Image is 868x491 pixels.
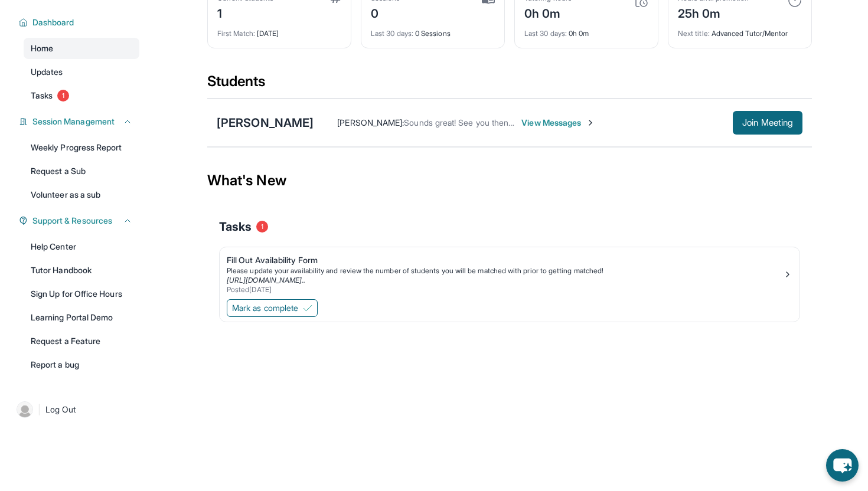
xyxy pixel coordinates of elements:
img: Chevron-Right [586,118,595,127]
a: Tasks1 [24,85,139,106]
a: Volunteer as a sub [24,184,139,205]
div: What's New [207,155,812,207]
span: Tasks [219,218,252,235]
span: 1 [57,90,69,102]
div: Posted [DATE] [227,285,783,294]
span: Last 30 days : [371,29,413,38]
button: Session Management [28,116,132,127]
button: Dashboard [28,17,132,28]
button: chat-button [826,449,859,482]
div: [DATE] [217,22,341,38]
span: Updates [31,66,63,78]
a: Request a Feature [24,330,139,352]
span: Next title : [678,29,710,38]
span: Session Management [32,116,115,127]
a: Updates [24,61,139,83]
a: Weekly Progress Report [24,137,139,158]
span: Sounds great! See you then, thanks! [404,117,539,127]
div: Advanced Tutor/Mentor [678,22,802,38]
button: Support & Resources [28,215,132,227]
span: Last 30 days : [524,29,567,38]
img: user-img [17,401,33,418]
a: Tutor Handbook [24,260,139,281]
a: Help Center [24,236,139,257]
span: Log Out [45,404,76,415]
div: 0 [371,3,400,22]
div: Fill Out Availability Form [227,254,783,266]
div: 0h 0m [524,22,648,38]
span: Dashboard [32,17,74,28]
button: Join Meeting [733,111,802,135]
div: 25h 0m [678,3,749,22]
a: Home [24,38,139,59]
span: Home [31,42,53,54]
span: 1 [256,221,268,233]
a: Learning Portal Demo [24,307,139,328]
a: Report a bug [24,354,139,375]
div: [PERSON_NAME] [217,114,314,131]
div: Students [207,72,812,98]
a: [URL][DOMAIN_NAME].. [227,276,305,284]
a: Request a Sub [24,161,139,182]
a: Fill Out Availability FormPlease update your availability and review the number of students you w... [220,247,800,297]
span: | [38,402,41,417]
div: 0 Sessions [371,22,495,38]
span: Join Meeting [742,119,793,126]
div: Please update your availability and review the number of students you will be matched with prior ... [227,266,783,276]
span: Tasks [31,90,53,102]
img: Mark as complete [303,303,312,313]
span: View Messages [521,117,595,129]
span: Mark as complete [232,302,298,314]
button: Mark as complete [227,299,318,317]
a: |Log Out [12,397,139,423]
span: Support & Resources [32,215,112,227]
span: First Match : [217,29,255,38]
a: Sign Up for Office Hours [24,283,139,305]
span: [PERSON_NAME] : [337,117,404,127]
div: 1 [217,3,273,22]
div: 0h 0m [524,3,572,22]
